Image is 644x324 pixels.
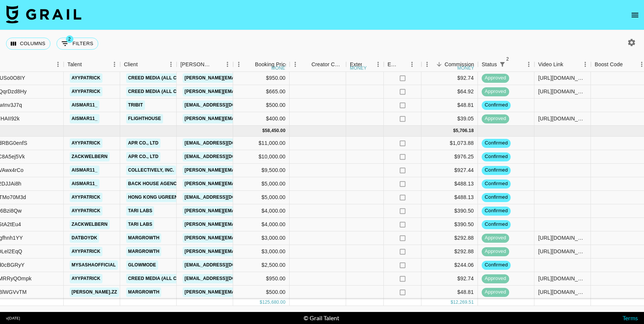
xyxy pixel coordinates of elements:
a: margrowth [126,247,161,256]
div: $4,000.00 [233,204,290,218]
button: Menu [222,59,233,70]
div: $488.13 [421,191,478,204]
div: money [272,66,288,70]
div: Commission [444,57,474,72]
span: confirmed [482,102,511,109]
div: $927.44 [421,164,478,177]
a: ayypatrick [70,193,102,202]
a: Creed Media (All Campaigns) [126,87,204,96]
div: $64.92 [421,85,478,99]
a: ayypatrick [70,274,102,283]
button: Sort [82,59,92,70]
div: Video Link [534,57,591,72]
div: Expenses: Remove Commission? [384,57,421,72]
button: Sort [398,59,409,70]
button: Menu [233,59,244,70]
div: $488.13 [421,177,478,191]
div: $500.00 [233,286,290,299]
button: Menu [523,59,534,70]
div: 5,706.18 [456,128,474,134]
div: $92.74 [421,71,478,85]
span: approved [482,289,509,296]
button: Menu [165,59,177,70]
span: approved [482,88,509,95]
div: [PERSON_NAME] [180,57,211,72]
div: money [457,66,474,70]
a: APR Co., Ltd [126,138,160,148]
div: $3,000.00 [233,231,290,245]
a: [PERSON_NAME][EMAIL_ADDRESS][DOMAIN_NAME] [183,287,305,297]
a: GLOWMODE [126,260,158,270]
span: confirmed [482,207,511,214]
span: confirmed [482,262,511,269]
div: Client [120,57,177,72]
a: aismar11_ [70,114,99,123]
a: [EMAIL_ADDRESS][DOMAIN_NAME] [183,152,267,161]
div: v [DATE] [6,316,20,321]
a: Back House Agency [126,179,182,189]
div: https://www.tiktok.com/@aismar11_/photo/7520431273274363167 [538,115,587,122]
div: Talent [64,57,120,72]
img: Grail Talent [6,5,81,23]
a: [PERSON_NAME][EMAIL_ADDRESS][DOMAIN_NAME] [183,87,305,96]
div: $950.00 [233,272,290,286]
div: $1,073.88 [421,137,478,150]
span: 2 [504,55,511,63]
a: Creed Media (All Campaigns) [126,73,204,83]
a: aismar11_ [70,179,99,189]
a: Tribit [126,100,145,110]
a: datboydk [70,233,99,243]
button: Menu [580,59,591,70]
a: [EMAIL_ADDRESS][DOMAIN_NAME] [183,193,267,202]
div: https://www.tiktok.com/@ayypatrick/video/7532342092954078494?_r=1&_t=ZP-8yQZJ4DgNpe [538,248,587,255]
div: $244.06 [421,259,478,272]
button: Menu [290,59,301,70]
a: [PERSON_NAME].zz [70,287,119,297]
div: $292.88 [421,245,478,259]
a: [EMAIL_ADDRESS][DOMAIN_NAME] [183,100,267,110]
div: https://www.tiktok.com/@tim.zz/video/7532220479562681656 [538,288,587,296]
div: https://www.instagram.com/reel/DLasNtpyPFd/?igsh=Z3N4ajRldGIybWw5 [538,88,587,95]
div: Client [124,57,138,72]
div: $976.25 [421,150,478,164]
div: $48.81 [421,99,478,112]
div: Talent [67,57,82,72]
span: approved [482,248,509,255]
a: margrowth [126,287,161,297]
a: zackwelbern [70,152,110,161]
button: open drawer [627,8,642,23]
div: Creator Commmission Override [290,57,346,72]
a: Tari Labs [126,206,154,216]
a: Creed Media (All Campaigns) [126,274,204,283]
a: [EMAIL_ADDRESS][DOMAIN_NAME] [183,138,267,148]
a: [PERSON_NAME][EMAIL_ADDRESS][DOMAIN_NAME] [183,206,305,216]
a: margrowth [126,233,161,243]
button: Sort [138,59,148,70]
a: [PERSON_NAME][EMAIL_ADDRESS][DOMAIN_NAME] [183,166,305,175]
span: approved [482,275,509,282]
a: [PERSON_NAME][EMAIL_ADDRESS][DOMAIN_NAME] [183,247,305,256]
div: money [350,66,367,70]
div: $5,000.00 [233,177,290,191]
span: confirmed [482,167,511,174]
a: Collectively, Inc. [126,166,176,175]
button: Menu [372,59,384,70]
a: ayypatrick [70,87,102,96]
div: $48.81 [421,286,478,299]
a: APR Co., Ltd [126,152,160,161]
a: Flighthouse [126,114,163,123]
a: ayypatrick [70,247,102,256]
div: $500.00 [233,99,290,112]
div: $390.50 [421,204,478,218]
button: Show filters [56,38,98,50]
a: [PERSON_NAME][EMAIL_ADDRESS][DOMAIN_NAME] [183,73,305,83]
button: Sort [434,59,444,70]
div: $3,000.00 [233,245,290,259]
button: Sort [623,59,633,70]
span: approved [482,115,509,122]
span: confirmed [482,221,511,228]
button: Sort [563,59,574,70]
div: $5,000.00 [233,191,290,204]
a: zackwelbern [70,220,110,229]
a: [PERSON_NAME][EMAIL_ADDRESS][DOMAIN_NAME] [183,179,305,189]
